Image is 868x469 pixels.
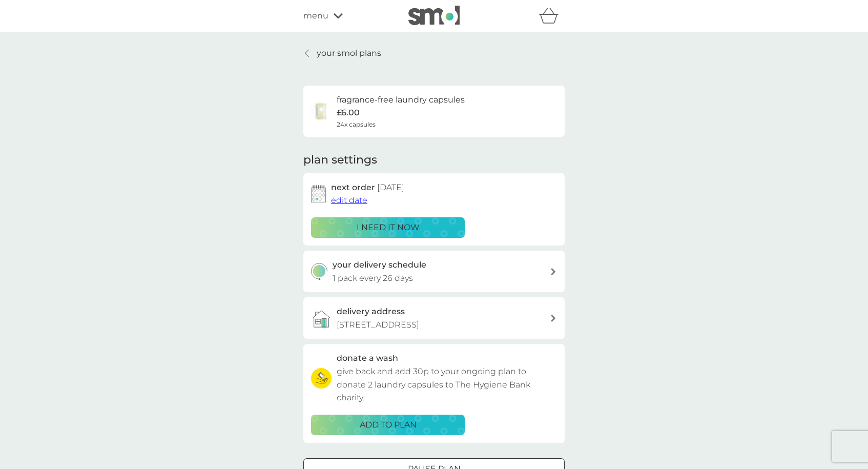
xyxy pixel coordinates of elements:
span: [DATE] [377,182,404,192]
p: ADD TO PLAN [360,418,417,432]
img: fragrance-free laundry capsules [311,101,332,121]
button: your delivery schedule1 pack every 26 days [303,251,565,292]
p: i need it now [357,221,420,234]
p: 1 pack every 26 days [333,272,413,285]
h6: fragrance-free laundry capsules [337,93,465,107]
h2: plan settings [303,152,377,168]
div: basket [539,6,565,26]
a: your smol plans [303,47,381,60]
span: edit date [331,195,367,205]
p: £6.00 [337,106,360,119]
h3: delivery address [337,305,405,318]
span: menu [303,9,328,23]
img: smol [408,6,460,25]
button: i need it now [311,217,465,238]
span: 24x capsules [337,119,376,129]
h2: next order [331,181,404,194]
p: [STREET_ADDRESS] [337,318,419,332]
p: give back and add 30p to your ongoing plan to donate 2 laundry capsules to The Hygiene Bank charity. [337,365,557,404]
button: edit date [331,194,367,207]
h3: donate a wash [337,352,398,365]
button: ADD TO PLAN [311,415,465,435]
p: your smol plans [317,47,381,60]
h3: your delivery schedule [333,258,426,272]
a: delivery address[STREET_ADDRESS] [303,297,565,339]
